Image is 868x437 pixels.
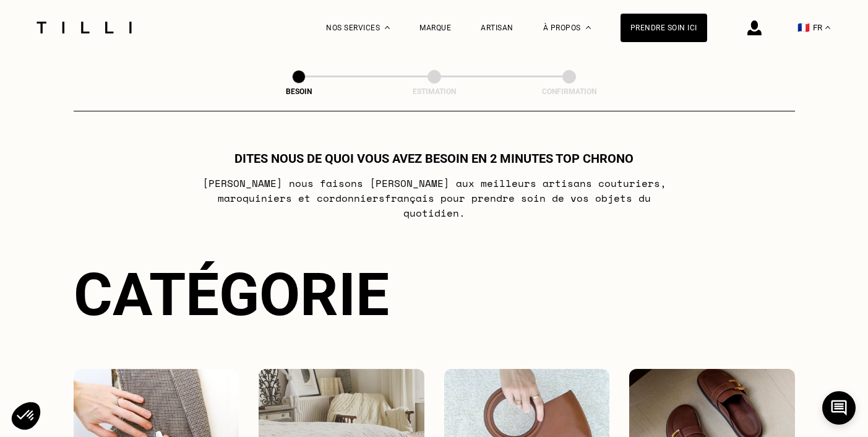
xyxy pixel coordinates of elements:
[189,176,679,220] p: [PERSON_NAME] nous faisons [PERSON_NAME] aux meilleurs artisans couturiers , maroquiniers et cord...
[419,24,451,32] a: Marque
[797,22,810,33] span: 🇫🇷
[372,87,496,96] div: Estimation
[507,87,631,96] div: Confirmation
[32,22,136,33] img: Logo du service de couturière Tilli
[234,151,634,166] h1: Dites nous de quoi vous avez besoin en 2 minutes top chrono
[621,14,707,42] a: Prendre soin ici
[747,20,762,35] img: icône connexion
[237,87,361,96] div: Besoin
[74,260,795,329] div: Catégorie
[825,26,830,29] img: menu déroulant
[385,26,390,29] img: Menu déroulant
[481,24,513,32] a: Artisan
[586,26,591,29] img: Menu déroulant à propos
